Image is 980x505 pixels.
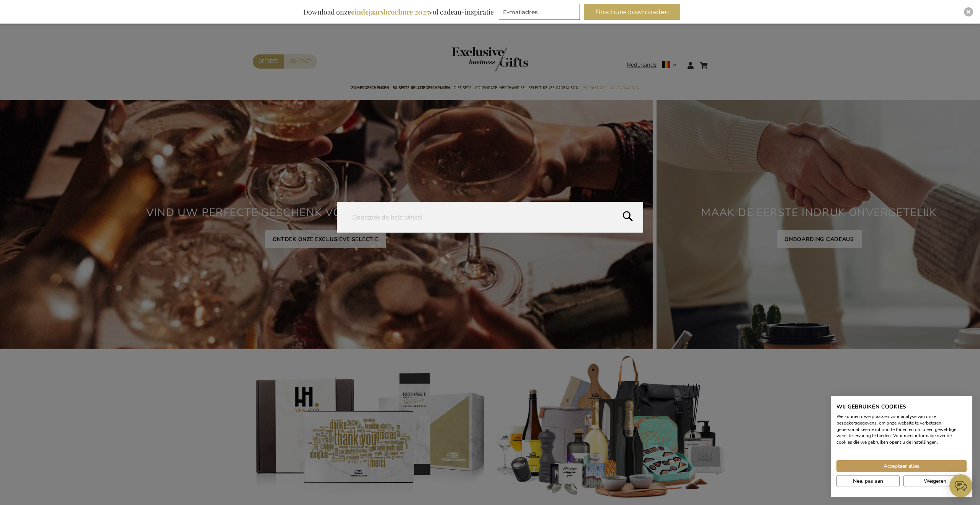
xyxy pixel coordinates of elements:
button: Brochure downloaden [584,4,680,20]
input: Doorzoek de hele winkel [337,202,643,233]
p: We kunnen deze plaatsen voor analyse van onze bezoekersgegevens, om onze website te verbeteren, g... [836,413,967,446]
button: Pas cookie voorkeuren aan [836,475,900,487]
div: Close [964,7,973,16]
button: Alle cookies weigeren [903,475,967,487]
img: Close [966,10,971,14]
span: Nee, pas aan [853,477,883,485]
span: Accepteer alles [884,462,920,470]
button: Accepteer alle cookies [836,460,967,472]
span: Weigeren [924,477,946,485]
div: Download onze vol cadeau-inspiratie [300,4,497,20]
input: E-mailadres [499,4,580,20]
b: eindejaarsbrochure 2025 [351,7,429,16]
form: marketing offers and promotions [499,4,582,22]
iframe: belco-activator-frame [949,474,972,497]
h2: Wij gebruiken cookies [836,403,967,410]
